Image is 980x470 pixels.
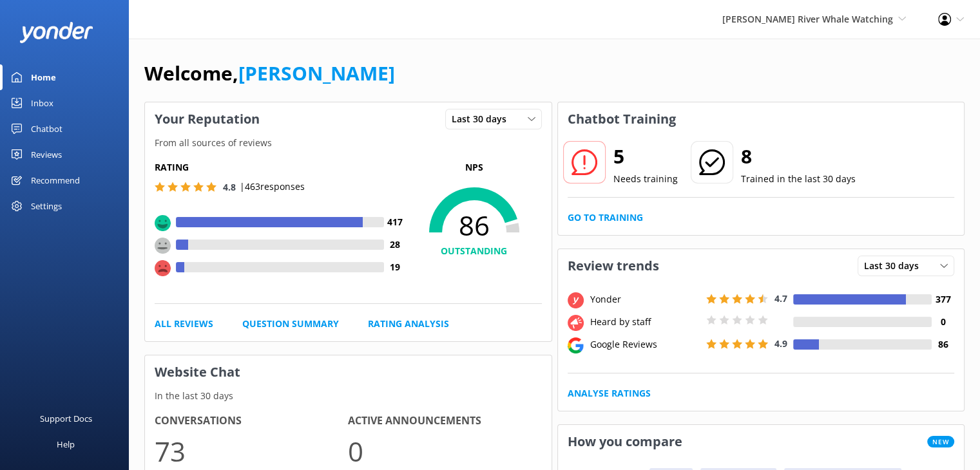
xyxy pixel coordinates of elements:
[932,315,954,329] h4: 0
[155,160,407,174] h5: Rating
[368,317,449,331] a: Rating Analysis
[238,60,395,86] a: [PERSON_NAME]
[31,64,56,90] div: Home
[587,292,703,306] div: Yonder
[774,337,787,350] span: 4.9
[558,249,669,283] h3: Review trends
[19,22,93,43] img: yonder-white-logo.png
[932,337,954,352] h4: 86
[384,215,407,229] h4: 417
[240,180,305,194] p: | 463 responses
[741,172,856,186] p: Trained in the last 30 days
[558,102,686,136] h3: Chatbot Training
[31,193,62,219] div: Settings
[927,436,954,447] span: New
[613,172,678,186] p: Needs training
[932,292,954,306] h4: 377
[145,389,552,403] p: In the last 30 days
[568,386,651,400] a: Analyse Ratings
[242,317,339,331] a: Question Summary
[587,315,703,329] div: Heard by staff
[384,260,407,274] h4: 19
[741,141,856,172] h2: 8
[31,116,62,142] div: Chatbot
[407,209,542,241] span: 86
[223,181,236,193] span: 4.8
[40,406,92,431] div: Support Docs
[587,337,703,352] div: Google Reviews
[57,431,75,457] div: Help
[384,238,407,252] h4: 28
[613,141,678,172] h2: 5
[144,58,395,89] h1: Welcome,
[31,90,53,116] div: Inbox
[558,425,692,458] h3: How you compare
[864,259,927,273] span: Last 30 days
[145,102,269,136] h3: Your Reputation
[722,13,893,25] span: [PERSON_NAME] River Whale Watching
[31,142,62,167] div: Reviews
[145,355,552,389] h3: Website Chat
[145,136,552,150] p: From all sources of reviews
[407,160,542,174] p: NPS
[31,167,80,193] div: Recommend
[452,112,514,126] span: Last 30 days
[407,244,542,258] h4: OUTSTANDING
[568,211,643,225] a: Go to Training
[155,317,213,331] a: All Reviews
[774,292,787,305] span: 4.7
[155,413,348,429] h4: Conversations
[348,413,541,429] h4: Active Announcements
